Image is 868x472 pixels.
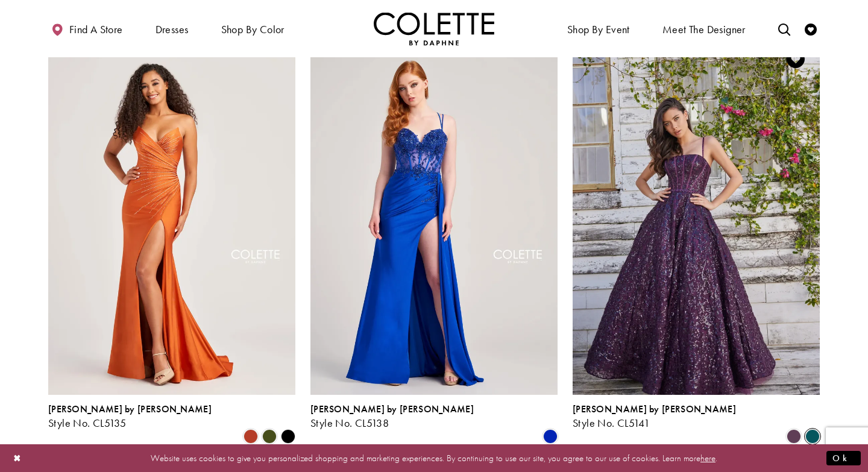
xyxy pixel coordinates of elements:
a: Visit Colette by Daphne Style No. CL5135 Page [48,35,295,394]
i: Plum [787,429,801,444]
i: Sienna [244,429,258,444]
a: Visit Colette by Daphne Style No. CL5141 Page [573,35,820,394]
a: Visit Colette by Daphne Style No. CL5138 Page [310,35,558,394]
a: Add to Wishlist [783,46,808,72]
span: Find a store [69,24,123,36]
button: Close Dialog [7,447,28,468]
div: Colette by Daphne Style No. CL5135 [48,404,212,429]
a: Check Wishlist [802,12,820,45]
span: Style No. CL5141 [573,416,650,430]
a: here [700,452,715,464]
img: Colette by Daphne [374,12,494,45]
button: Submit Dialog [826,450,861,465]
div: Colette by Daphne Style No. CL5141 [573,404,736,429]
p: Website uses cookies to give you personalized shopping and marketing experiences. By continuing t... [87,450,781,466]
i: Royal Blue [543,429,558,444]
i: Spruce [805,429,820,444]
a: Meet the designer [659,12,749,45]
i: Olive [262,429,277,444]
a: Visit Home Page [374,12,494,45]
span: Meet the designer [662,24,746,36]
span: Dresses [153,12,192,45]
a: Toggle search [775,12,793,45]
span: Shop By Event [567,24,630,36]
span: Shop by color [221,24,285,36]
span: Shop By Event [564,12,633,45]
a: Find a store [48,12,125,45]
div: Colette by Daphne Style No. CL5138 [310,404,474,429]
span: Style No. CL5135 [48,416,126,430]
span: [PERSON_NAME] by [PERSON_NAME] [310,403,474,415]
span: Shop by color [218,12,288,45]
i: Black [281,429,295,444]
span: [PERSON_NAME] by [PERSON_NAME] [573,403,736,415]
span: Dresses [156,24,189,36]
span: Style No. CL5138 [310,416,389,430]
span: [PERSON_NAME] by [PERSON_NAME] [48,403,212,415]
